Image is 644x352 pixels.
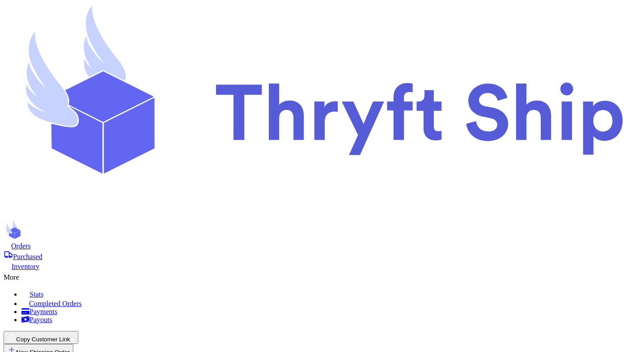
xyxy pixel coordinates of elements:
[4,241,640,250] a: Orders
[21,316,640,324] a: Payouts
[30,316,52,323] span: Payouts
[30,290,43,298] span: Stats
[21,308,640,316] a: Payments
[21,298,640,308] a: Completed Orders
[29,300,82,307] span: Completed Orders
[4,250,640,261] a: Purchased
[11,242,31,250] span: Orders
[12,263,39,270] span: Inventory
[21,289,640,298] a: Stats
[4,261,640,271] a: Inventory
[30,308,57,315] span: Payments
[13,253,42,260] span: Purchased
[4,331,78,344] button: Copy Customer Link
[4,271,640,281] div: More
